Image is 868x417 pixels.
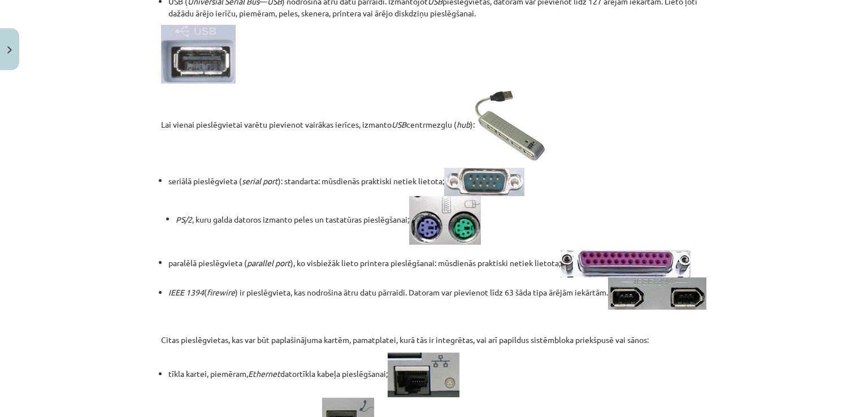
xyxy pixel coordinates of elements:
[392,119,406,129] em: USB
[168,277,707,310] li: ( ) ir pieslēgvieta, kas nodrošina ātru datu pārraidi. Datoram var pievienot līdz 63 šāda tipa ār...
[207,287,235,297] em: firewire
[168,168,707,245] li: seriālā pieslēgvieta ( ): standarta: mūsdienās praktiski netiek lietota;
[168,250,707,277] li: paralēlā pieslēgvieta ( ), ko visbiežāk lieto printera pieslēgšanai: mūsdienās praktiski netiek l...
[161,334,707,346] p: Citas pieslēgvietas, kas var būt paplašinājuma kartēm, pamatplatei, kurā tās ir integrētas, vai a...
[248,368,280,379] em: Ethernet
[161,90,707,161] p: Lai vienai pieslēgvietai varētu pievienot vairākas ierīces, izmanto centrmezglu ( ):
[168,353,707,397] li: tīkla kartei, piemēram, datortīkla kabeļa pieslēgšanai;
[7,46,12,54] img: icon-close-lesson-0947bae3869378f0d4975bcd49f059093ad1ed9edebbc8119c70593378902aed.svg
[176,214,192,224] em: PS/2
[176,196,707,245] li: , kuru galda datoros izmanto peles un tastatūras pieslēgšanai;
[168,287,204,297] em: IEEE 1394
[242,175,278,185] em: serial port
[457,119,470,129] em: hub
[247,257,290,267] em: parallel port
